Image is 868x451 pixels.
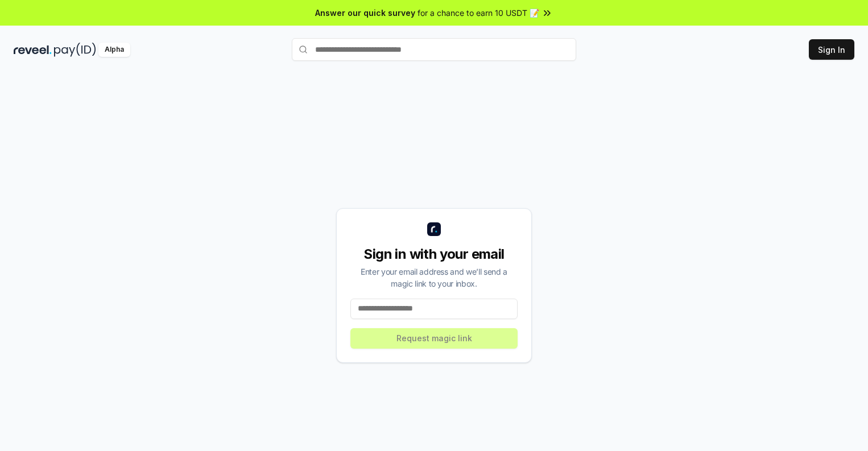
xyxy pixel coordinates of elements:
[809,39,854,60] button: Sign In
[427,222,441,236] img: logo_small
[14,43,52,57] img: reveel_dark
[418,7,539,19] span: for a chance to earn 10 USDT 📝
[350,266,518,289] div: Enter your email address and we’ll send a magic link to your inbox.
[98,43,130,57] div: Alpha
[350,245,518,263] div: Sign in with your email
[54,43,96,57] img: pay_id
[315,7,415,19] span: Answer our quick survey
